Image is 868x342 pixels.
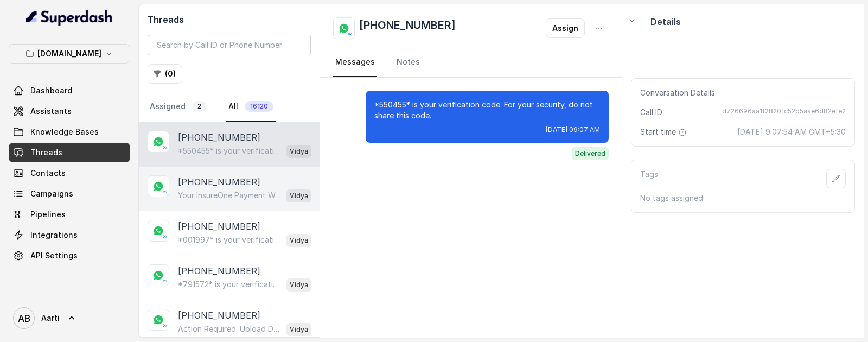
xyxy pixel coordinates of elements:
p: Details [650,15,681,28]
span: Start time [640,126,689,137]
span: API Settings [30,250,78,261]
button: [DOMAIN_NAME] [9,44,130,64]
button: (0) [148,64,182,84]
a: Dashboard [9,81,130,100]
span: Contacts [30,168,66,179]
span: Knowledge Bases [30,126,99,137]
p: Vidya [290,280,308,290]
span: d726696aa1f28201c52b5aae6d82efe2 [722,107,846,118]
p: Vidya [290,146,308,157]
h2: [PHONE_NUMBER] [359,17,456,39]
a: All16120 [226,92,276,122]
span: Conversation Details [640,87,719,98]
p: *550455* is your verification code. For your security, do not share this code. [178,145,282,156]
a: Knowledge Bases [9,122,130,142]
span: Dashboard [30,85,72,96]
a: Pipelines [9,205,130,224]
button: Assign [546,18,585,38]
p: Vidya [290,191,308,201]
text: AB [18,313,30,324]
span: Threads [30,147,62,158]
span: Pipelines [30,209,66,220]
a: Notes [394,48,422,77]
a: Integrations [9,225,130,245]
p: [DOMAIN_NAME] [37,47,101,60]
a: API Settings [9,246,130,265]
p: [PHONE_NUMBER] [178,220,260,233]
a: Aarti [9,303,130,333]
nav: Tabs [333,48,609,77]
span: [DATE] 09:07 AM [546,125,600,134]
input: Search by Call ID or Phone Number [148,35,311,55]
a: Assigned2 [148,92,209,122]
p: *001997* is your verification code. For your security, do not share this code. [178,235,282,245]
span: Delivered [572,147,609,160]
a: Contacts [9,163,130,183]
a: Threads [9,143,130,162]
nav: Tabs [148,92,311,122]
p: [PHONE_NUMBER] [178,131,260,144]
span: 16120 [245,101,273,112]
p: Vidya [290,235,308,246]
p: Your InsureOne Payment Was Successful Hi, Thanks for your payment of ₹10! You can now login to th... [178,190,282,201]
img: light.svg [26,9,113,26]
span: Integrations [30,230,78,240]
a: Messages [333,48,377,77]
span: [DATE] 9:07:54 AM GMT+5:30 [737,126,846,137]
p: Tags [640,169,658,188]
span: Aarti [41,313,60,324]
p: [PHONE_NUMBER] [178,309,260,322]
span: Call ID [640,107,662,118]
a: Campaigns [9,184,130,204]
p: *791572* is your verification code. For your security, do not share this code. [178,279,282,290]
p: Action Required: Upload Device Invoice Hi, We’ve received your payment. To complete your membersh... [178,324,282,334]
span: Assistants [30,106,72,117]
span: 2 [192,101,207,112]
a: Assistants [9,102,130,121]
p: [PHONE_NUMBER] [178,175,260,188]
p: *550455* is your verification code. For your security, do not share this code. [374,99,600,121]
p: [PHONE_NUMBER] [178,264,260,277]
p: Vidya [290,324,308,335]
span: Campaigns [30,188,73,199]
h2: Threads [148,13,311,26]
p: No tags assigned [640,193,846,204]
